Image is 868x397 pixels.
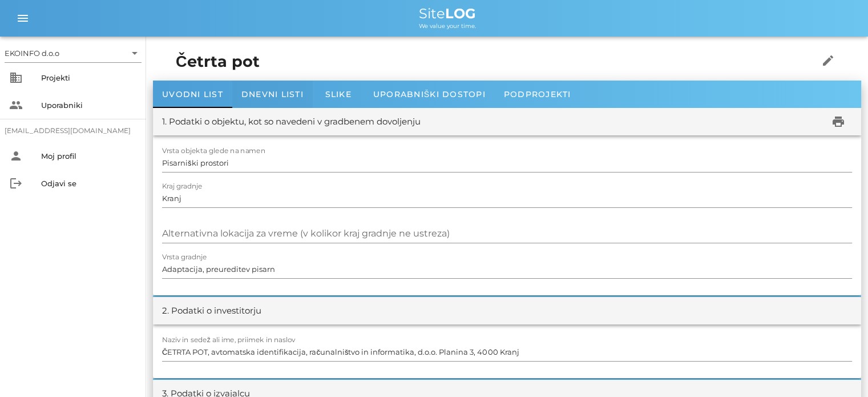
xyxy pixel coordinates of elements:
[5,48,59,58] div: EKOINFO d.o.o
[41,179,137,188] div: Odjavi se
[705,274,868,397] div: Pripomoček za klepet
[162,182,203,191] label: Kraj gradnje
[176,50,783,74] h1: Četrta pot
[41,73,137,82] div: Projekti
[162,336,296,344] label: Naziv in sedež ali ime, priimek in naslov
[445,5,476,22] b: LOG
[504,89,571,99] span: Podprojekti
[9,149,23,163] i: person
[41,151,137,161] div: Moj profil
[419,22,476,30] span: We value your time.
[821,54,835,67] i: edit
[162,304,261,318] div: 2. Podatki o investitorju
[128,46,142,60] i: arrow_drop_down
[162,115,421,129] div: 1. Podatki o objektu, kot so navedeni v gradbenem dovoljenju
[41,101,137,110] div: Uporabniki
[162,253,207,262] label: Vrsta gradnje
[419,5,476,22] span: Site
[705,274,868,397] iframe: Chat Widget
[9,177,23,190] i: logout
[9,71,23,85] i: business
[16,11,30,25] i: menu
[162,147,265,155] label: Vrsta objekta glede na namen
[9,98,23,112] i: people
[162,89,223,99] span: Uvodni list
[325,89,352,99] span: Slike
[241,89,304,99] span: Dnevni listi
[5,44,142,62] div: EKOINFO d.o.o
[831,115,845,129] i: print
[373,89,486,99] span: Uporabniški dostopi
